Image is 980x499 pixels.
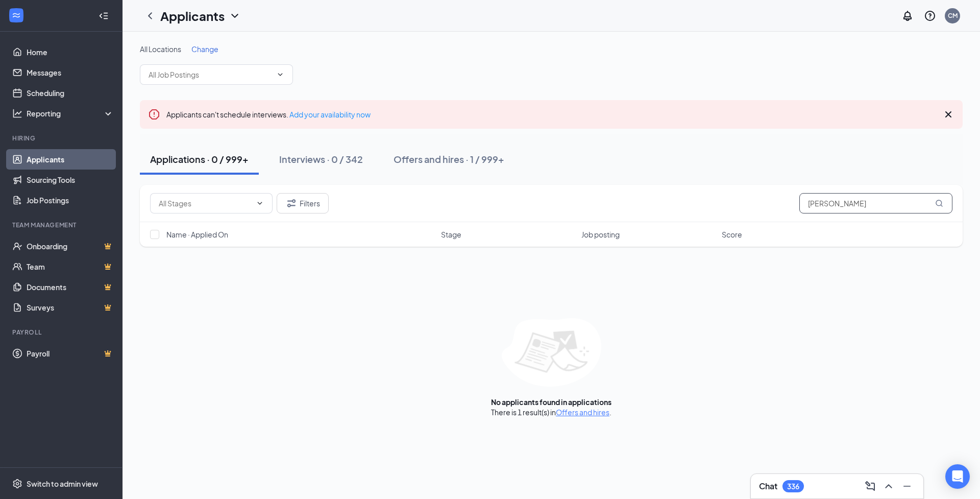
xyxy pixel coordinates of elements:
[148,108,160,121] svg: Error
[899,478,915,494] button: Minimize
[864,480,876,492] svg: ComposeMessage
[229,10,241,22] svg: ChevronDown
[441,229,461,240] span: Stage
[140,44,181,54] span: All Locations
[160,7,225,25] h1: Applicants
[880,478,897,494] button: ChevronUp
[150,153,249,165] div: Applications · 0 / 999+
[256,199,264,207] svg: ChevronDown
[12,328,112,337] div: Payroll
[27,170,114,190] a: Sourcing Tools
[883,480,895,492] svg: ChevronUp
[581,229,620,240] span: Job posting
[862,478,878,494] button: ComposeMessage
[722,229,742,240] span: Score
[27,277,114,297] a: DocumentsCrown
[159,198,252,209] input: All Stages
[759,481,777,492] h3: Chat
[27,256,114,277] a: TeamCrown
[935,199,943,207] svg: MagnifyingGlass
[948,11,958,20] div: CM
[27,108,114,118] div: Reporting
[12,221,112,229] div: Team Management
[99,11,109,21] svg: Collapse
[27,149,114,170] a: Applicants
[901,480,913,492] svg: Minimize
[27,343,114,364] a: PayrollCrown
[279,153,363,165] div: Interviews · 0 / 342
[166,229,228,240] span: Name · Applied On
[27,42,114,62] a: Home
[502,318,601,387] img: empty-state
[27,83,114,103] a: Scheduling
[27,479,98,489] div: Switch to admin view
[12,134,112,142] div: Hiring
[285,197,298,209] svg: Filter
[491,407,611,417] div: There is 1 result(s) in .
[945,464,970,489] div: Open Intercom Messenger
[556,408,609,417] a: Offers and hires
[901,10,914,22] svg: Notifications
[12,108,22,118] svg: Analysis
[27,62,114,83] a: Messages
[27,297,114,318] a: SurveysCrown
[149,69,272,80] input: All Job Postings
[144,10,156,22] svg: ChevronLeft
[942,108,954,121] svg: Cross
[924,10,936,22] svg: QuestionInfo
[27,236,114,256] a: OnboardingCrown
[191,44,218,54] span: Change
[799,193,952,213] input: Search in applications
[289,110,371,119] a: Add your availability now
[276,70,284,79] svg: ChevronDown
[787,482,799,491] div: 336
[277,193,329,213] button: Filter Filters
[491,397,611,407] div: No applicants found in applications
[166,110,371,119] span: Applicants can't schedule interviews.
[11,10,21,20] svg: WorkstreamLogo
[12,479,22,489] svg: Settings
[394,153,504,165] div: Offers and hires · 1 / 999+
[27,190,114,210] a: Job Postings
